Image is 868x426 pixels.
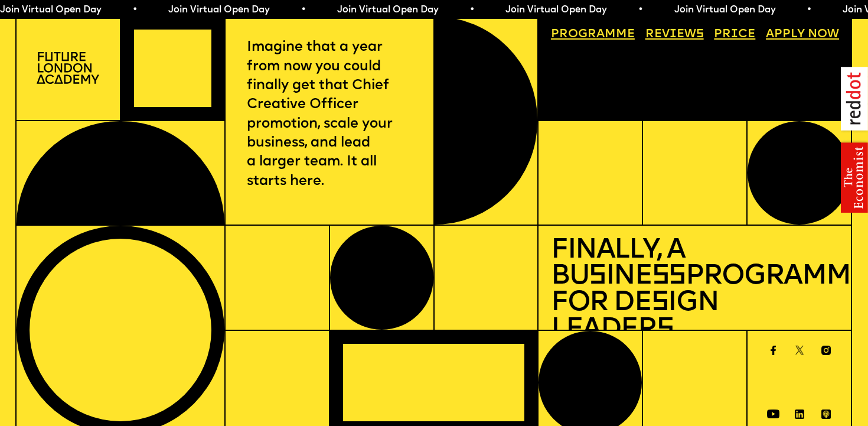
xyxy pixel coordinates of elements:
[469,5,474,15] span: •
[596,28,605,40] span: a
[657,316,674,344] span: s
[760,22,845,47] a: Apply now
[589,263,606,291] span: s
[551,238,839,344] h1: Finally, a Bu ine Programme for De ign Leader
[766,28,774,40] span: A
[639,22,709,47] a: Reviews
[805,5,811,15] span: •
[545,22,641,47] a: Programme
[637,5,642,15] span: •
[300,5,305,15] span: •
[652,263,686,291] span: ss
[708,22,761,47] a: Price
[247,38,412,191] p: Imagine that a year from now you could finally get that Chief Creative Officer promotion, scale y...
[132,5,137,15] span: •
[651,290,668,317] span: s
